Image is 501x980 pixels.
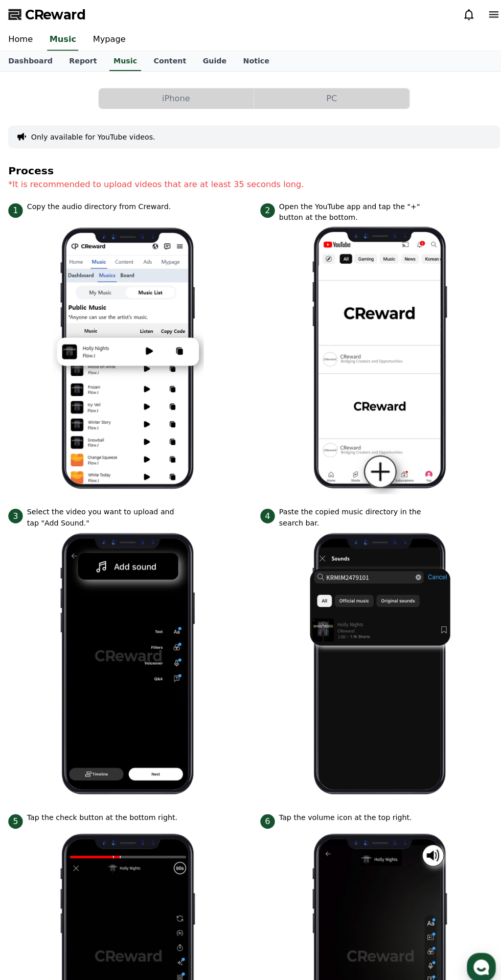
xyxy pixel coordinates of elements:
p: Select the video you want to upload and tap "Add Sound." [27,499,180,521]
a: Notice [232,51,274,70]
button: iPhone [97,87,250,107]
p: Paste the copied music directory in the search bar. [275,499,428,521]
span: Home [26,339,44,348]
p: Tap the check button at the bottom right. [27,801,175,811]
img: 4.png [300,521,449,788]
a: Music [47,29,77,50]
p: Tap the volume icon at the top right. [275,801,406,811]
button: Only available for YouTube videos. [31,130,153,140]
img: 1.png [52,220,201,487]
span: 6 [257,803,271,817]
a: Music [108,51,139,70]
a: Home [3,324,67,350]
span: Messages [85,340,115,348]
a: Messages [67,324,132,350]
a: Guide [192,51,232,70]
span: 4 [257,502,271,516]
span: 3 [8,502,22,516]
img: 2.png [300,220,449,487]
span: Settings [151,339,176,348]
a: Settings [132,324,196,350]
p: Copy the audio directory from Creward. [27,198,168,209]
span: 5 [8,803,22,817]
span: 1 [8,200,22,215]
span: 2 [257,200,271,215]
button: PC [250,87,403,107]
img: 3.png [52,521,201,788]
p: *It is recommended to upload videos that are at least 35 seconds long. [8,176,493,188]
a: iPhone [97,87,250,107]
a: CReward [8,6,85,22]
a: Report [60,51,104,70]
h4: Process [8,163,493,174]
a: Mypage [83,29,132,50]
span: CReward [25,6,85,22]
a: Content [143,51,192,70]
p: Open the YouTube app and tap the "+" button at the bottom. [275,198,428,220]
